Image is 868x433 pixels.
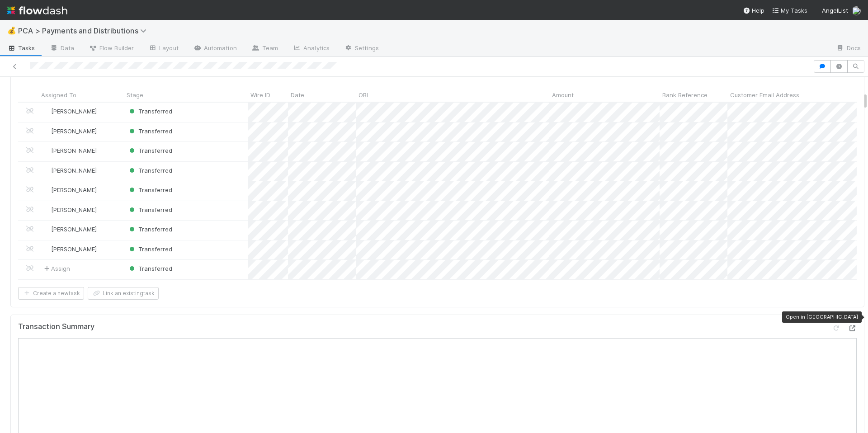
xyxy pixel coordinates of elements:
span: Transferred [127,147,172,154]
div: [PERSON_NAME] [42,185,97,194]
span: AngelList [822,7,848,14]
div: [PERSON_NAME] [42,245,97,254]
img: avatar_705b8750-32ac-4031-bf5f-ad93a4909bc8.png [42,206,50,213]
div: Transferred [127,205,172,214]
div: [PERSON_NAME] [42,146,97,155]
span: Transferred [127,186,172,193]
img: avatar_eacbd5bb-7590-4455-a9e9-12dcb5674423.png [42,127,50,135]
span: Amount [552,90,574,99]
button: Link an existingtask [88,287,159,300]
span: Transferred [127,206,172,213]
div: [PERSON_NAME] [42,205,97,214]
div: Transferred [127,264,172,273]
span: [PERSON_NAME] [51,167,97,174]
span: Date [291,90,304,99]
div: Transferred [127,185,172,194]
span: Transferred [127,108,172,115]
a: Automation [186,42,244,56]
span: Flow Builder [89,43,134,52]
div: [PERSON_NAME] [42,166,97,175]
a: Docs [829,42,868,56]
span: PCA > Payments and Distributions [18,26,151,35]
div: [PERSON_NAME] [42,127,97,136]
a: Settings [337,42,386,56]
div: Transferred [127,107,172,116]
a: My Tasks [772,6,807,15]
div: Transferred [127,245,172,254]
span: Customer Email Address [730,90,799,99]
span: [PERSON_NAME] [51,147,97,154]
span: OBI [359,90,368,99]
a: Data [42,42,81,56]
span: [PERSON_NAME] [51,226,97,233]
span: Transferred [127,226,172,233]
img: avatar_eacbd5bb-7590-4455-a9e9-12dcb5674423.png [42,147,50,154]
div: Transferred [127,146,172,155]
img: logo-inverted-e16ddd16eac7371096b0.svg [7,3,67,18]
a: Layout [141,42,186,56]
span: [PERSON_NAME] [51,245,97,253]
span: Transferred [127,265,172,272]
span: [PERSON_NAME] [51,186,97,193]
span: [PERSON_NAME] [51,127,97,135]
button: Create a newtask [18,287,84,300]
div: [PERSON_NAME] [42,107,97,116]
div: Transferred [127,225,172,234]
div: [PERSON_NAME] [42,225,97,234]
a: Analytics [285,42,337,56]
div: Help [743,6,764,15]
a: Flow Builder [81,42,141,56]
span: Transferred [127,167,172,174]
img: avatar_eacbd5bb-7590-4455-a9e9-12dcb5674423.png [42,245,50,253]
span: Tasks [7,43,35,52]
span: Transferred [127,127,172,135]
span: Assigned To [41,90,76,99]
img: avatar_a2d05fec-0a57-4266-8476-74cda3464b0e.png [852,6,861,15]
div: Transferred [127,127,172,136]
img: avatar_eacbd5bb-7590-4455-a9e9-12dcb5674423.png [42,108,50,115]
span: My Tasks [772,7,807,14]
span: 💰 [7,27,16,34]
a: Team [244,42,285,56]
span: Assign [42,264,70,273]
span: Stage [127,90,143,99]
div: Transferred [127,166,172,175]
span: Wire ID [250,90,270,99]
img: avatar_eacbd5bb-7590-4455-a9e9-12dcb5674423.png [42,167,50,174]
span: [PERSON_NAME] [51,108,97,115]
img: avatar_eacbd5bb-7590-4455-a9e9-12dcb5674423.png [42,186,50,193]
span: Bank Reference [662,90,708,99]
span: Transferred [127,245,172,253]
span: [PERSON_NAME] [51,206,97,213]
h5: Transaction Summary [18,322,94,331]
img: avatar_eacbd5bb-7590-4455-a9e9-12dcb5674423.png [42,226,50,233]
